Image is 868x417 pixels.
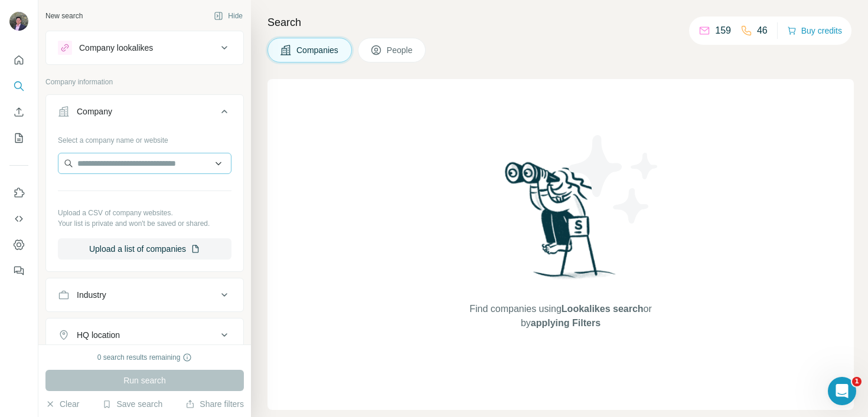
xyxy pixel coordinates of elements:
[9,182,28,203] button: Use Surfe on LinkedIn
[466,302,655,330] span: Find companies using or by
[45,77,244,87] p: Company information
[45,11,83,21] div: New search
[45,398,79,410] button: Clear
[77,289,106,301] div: Industry
[387,44,414,56] span: People
[296,44,340,56] span: Companies
[58,208,231,218] p: Upload a CSV of company websites.
[9,50,28,71] button: Quick start
[757,24,768,38] p: 46
[9,75,28,97] button: Search
[9,101,28,123] button: Enrich CSV
[852,377,862,386] span: 1
[562,304,644,314] span: Lookalikes search
[828,377,856,405] iframe: Intercom live chat
[531,318,601,328] span: applying Filters
[97,352,192,363] div: 0 search results remaining
[715,24,731,38] p: 159
[500,159,622,290] img: Surfe Illustration - Woman searching with binoculars
[9,127,28,149] button: My lists
[46,281,243,309] button: Industry
[561,126,667,232] img: Surfe Illustration - Stars
[9,12,28,31] img: Avatar
[185,398,244,410] button: Share filters
[46,97,243,130] button: Company
[46,34,243,62] button: Company lookalikes
[77,329,120,341] div: HQ location
[9,260,28,281] button: Feedback
[58,130,231,146] div: Select a company name or website
[46,321,243,349] button: HQ location
[58,218,231,229] p: Your list is private and won't be saved or shared.
[205,7,251,25] button: Hide
[787,22,842,39] button: Buy credits
[77,106,112,117] div: Company
[267,14,854,31] h4: Search
[102,398,162,410] button: Save search
[9,234,28,255] button: Dashboard
[79,42,153,54] div: Company lookalikes
[58,238,231,260] button: Upload a list of companies
[9,208,28,229] button: Use Surfe API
